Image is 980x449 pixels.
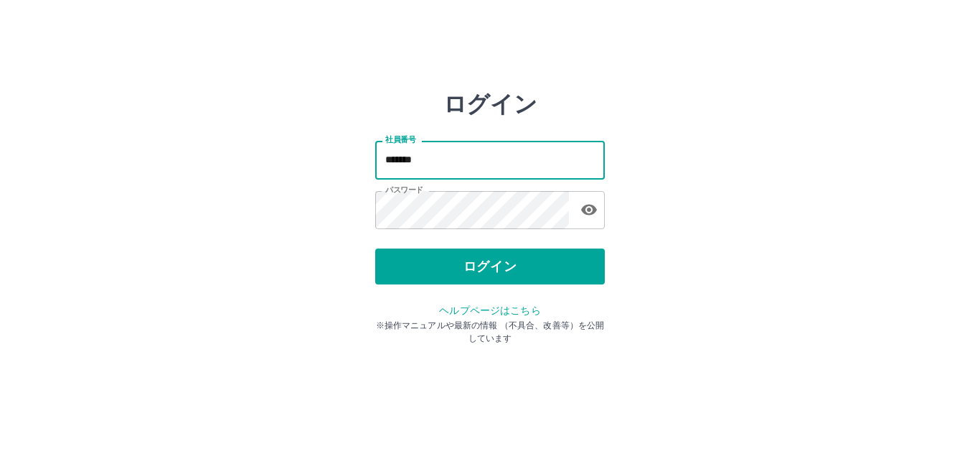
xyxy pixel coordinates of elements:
label: パスワード [385,185,423,195]
label: 社員番号 [385,134,415,145]
a: ヘルプページはこちら [439,305,540,316]
p: ※操作マニュアルや最新の情報 （不具合、改善等）を公開しています [375,319,605,345]
h2: ログイン [443,91,537,118]
button: ログイン [375,249,605,284]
